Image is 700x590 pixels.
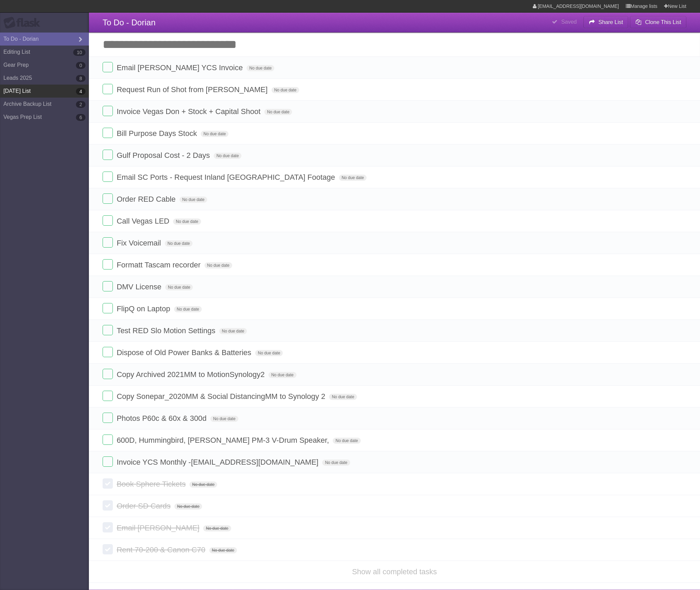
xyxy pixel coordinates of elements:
span: No due date [201,131,228,137]
b: Clone This List [645,19,681,25]
span: No due date [247,65,274,71]
span: No due date [165,284,193,290]
label: Done [103,522,113,532]
span: No due date [214,153,241,159]
span: Photos P60c & 60x & 300d [117,414,208,423]
span: Call Vegas LED [117,217,171,225]
span: No due date [333,438,360,444]
span: No due date [255,350,283,356]
label: Done [103,106,113,116]
span: No due date [219,328,247,334]
span: No due date [209,547,237,553]
span: To Do - Dorian [103,18,156,27]
button: Clone This List [630,16,686,28]
span: Bill Purpose Days Stock [117,129,199,138]
b: 0 [76,62,85,69]
span: No due date [268,372,296,378]
span: No due date [174,503,202,510]
span: No due date [339,175,367,181]
label: Done [103,62,113,72]
span: No due date [174,306,202,312]
span: No due date [322,460,350,466]
label: Done [103,413,113,423]
label: Done [103,325,113,335]
div: Flask [3,17,44,29]
span: Formatt Tascam recorder [117,261,202,269]
span: No due date [272,87,299,93]
span: Invoice Vegas Don + Stock + Capital Shoot [117,107,262,116]
b: 2 [76,101,85,108]
label: Done [103,391,113,401]
span: No due date [203,525,231,531]
span: Email SC Ports - Request Inland [GEOGRAPHIC_DATA] Footage [117,173,337,181]
span: Order RED Cable [117,195,177,203]
span: Invoice YCS Monthly - [EMAIL_ADDRESS][DOMAIN_NAME] [117,458,320,466]
b: Share List [598,19,623,25]
label: Done [103,193,113,204]
span: Dispose of Old Power Banks & Batteries [117,348,253,357]
label: Done [103,172,113,182]
span: Copy Archived 2021MM to MotionSynology2 [117,370,266,379]
b: 8 [76,75,85,82]
span: Rent 70-200 & Canon C70 [117,545,207,554]
span: Test RED Slo Motion Settings [117,326,217,335]
span: Request Run of Shot from [PERSON_NAME] [117,85,269,94]
label: Done [103,215,113,226]
span: DMV License [117,283,163,291]
a: Show all completed tasks [352,567,437,576]
span: No due date [210,416,238,422]
b: 10 [73,49,85,56]
span: Gulf Proposal Cost - 2 Days [117,151,212,160]
span: Email [PERSON_NAME] YCS Invoice [117,63,245,72]
span: Order SD Cards [117,502,172,510]
b: 6 [76,114,85,121]
span: No due date [173,218,201,225]
label: Done [103,435,113,445]
label: Done [103,237,113,248]
label: Done [103,128,113,138]
label: Done [103,500,113,511]
span: No due date [189,481,217,488]
span: FlipQ on Laptop [117,304,172,313]
label: Done [103,84,113,94]
span: Email [PERSON_NAME] [117,524,201,532]
label: Done [103,150,113,160]
label: Done [103,478,113,489]
label: Done [103,281,113,291]
span: 600D, Hummingbird, [PERSON_NAME] PM-3 V-Drum Speaker, [117,436,331,444]
span: No due date [165,240,193,247]
button: Share List [583,16,629,28]
span: No due date [329,394,357,400]
span: Copy Sonepar_2020MM & Social DistancingMM to Synology 2 [117,392,327,401]
span: No due date [204,262,232,268]
label: Done [103,347,113,357]
b: Saved [561,19,577,25]
span: No due date [180,197,207,203]
b: 4 [76,88,85,95]
label: Done [103,456,113,467]
label: Done [103,544,113,554]
span: Fix Voicemail [117,239,163,247]
span: No due date [264,109,292,115]
label: Done [103,369,113,379]
span: Book Sphere Tickets [117,480,187,488]
label: Done [103,259,113,269]
label: Done [103,303,113,313]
